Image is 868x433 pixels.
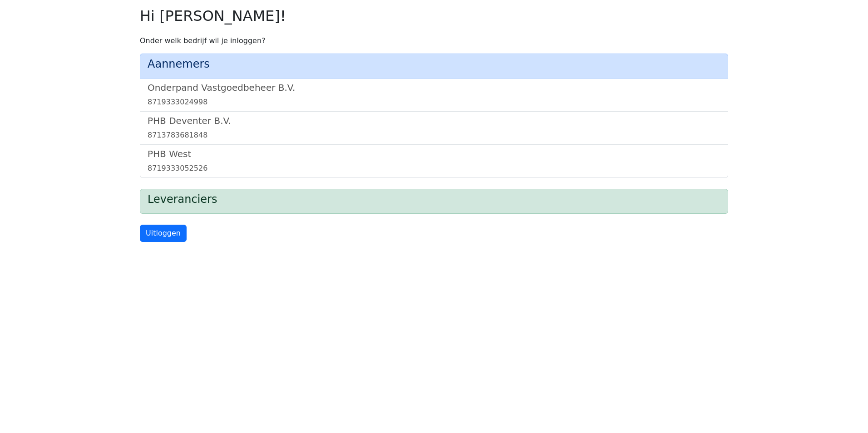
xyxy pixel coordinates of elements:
a: PHB West8719333052526 [148,148,720,174]
p: Onder welk bedrijf wil je inloggen? [140,35,728,46]
div: 8713783681848 [148,130,720,141]
a: Onderpand Vastgoedbeheer B.V.8719333024998 [148,82,720,108]
div: 8719333052526 [148,163,720,174]
h2: Hi [PERSON_NAME]! [140,7,728,25]
h4: Aannemers [148,58,720,71]
div: 8719333024998 [148,97,720,108]
h5: Onderpand Vastgoedbeheer B.V. [148,82,720,93]
h5: PHB Deventer B.V. [148,115,720,126]
h4: Leveranciers [148,193,720,206]
a: PHB Deventer B.V.8713783681848 [148,115,720,141]
a: Uitloggen [140,225,187,242]
h5: PHB West [148,148,720,159]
